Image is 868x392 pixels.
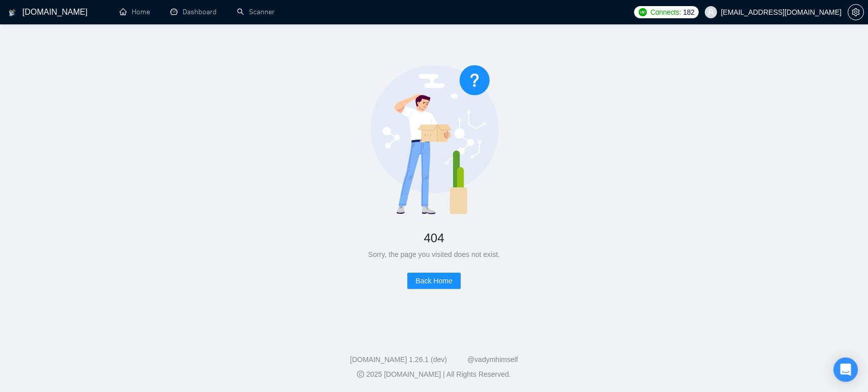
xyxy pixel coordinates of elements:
img: upwork-logo.png [639,8,647,16]
img: logo [9,5,16,21]
a: searchScanner [237,8,275,16]
span: setting [848,8,863,16]
button: setting [848,4,864,20]
div: Sorry, the page you visited does not exist. [33,249,835,260]
a: dashboardDashboard [170,8,217,16]
a: homeHome [119,8,150,16]
div: 404 [33,227,835,249]
button: Back Home [407,273,460,289]
span: Connects: [650,7,681,18]
span: Back Home [415,275,452,286]
a: [DOMAIN_NAME] 1.26.1 (dev) [350,355,447,364]
a: @vadymhimself [467,355,518,364]
span: user [707,9,714,16]
div: Open Intercom Messenger [833,357,858,382]
a: setting [848,8,864,16]
span: 182 [683,7,694,18]
span: copyright [357,371,364,378]
div: 2025 [DOMAIN_NAME] | All Rights Reserved. [8,369,860,380]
